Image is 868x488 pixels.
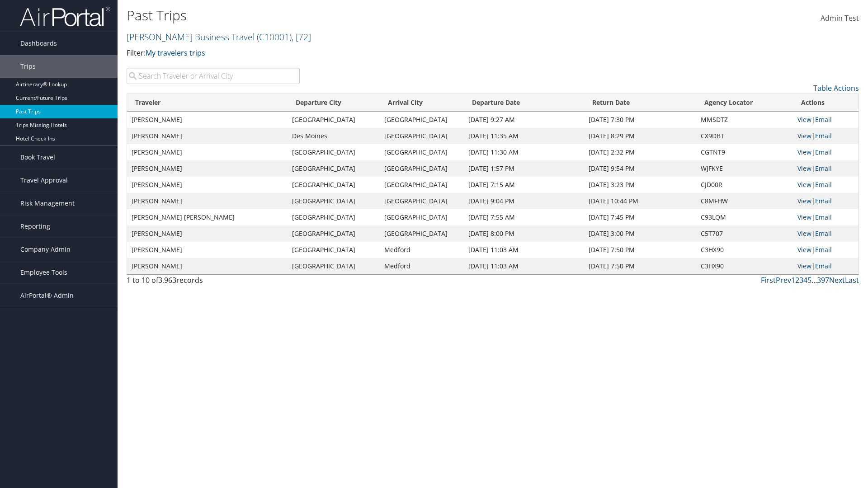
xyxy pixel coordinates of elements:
[797,180,811,189] a: View
[696,225,793,242] td: C5T707
[127,193,288,209] td: [PERSON_NAME]
[811,275,817,285] span: …
[797,148,811,156] a: View
[464,112,584,128] td: [DATE] 9:27 AM
[584,112,697,128] td: [DATE] 7:30 PM
[813,83,859,93] a: Table Actions
[380,242,464,258] td: Medford
[380,128,464,144] td: [GEOGRAPHIC_DATA]
[380,225,464,242] td: [GEOGRAPHIC_DATA]
[793,160,859,177] td: |
[821,13,859,23] span: Admin Test
[464,94,584,112] th: Departure Date: activate to sort column ascending
[797,213,811,221] a: View
[815,197,832,205] a: Email
[380,112,464,128] td: [GEOGRAPHIC_DATA]
[288,94,379,112] th: Departure City: activate to sort column ascending
[584,160,697,177] td: [DATE] 9:54 PM
[20,238,71,261] span: Company Admin
[696,177,793,193] td: CJD00R
[815,164,832,173] a: Email
[464,128,584,144] td: [DATE] 11:35 AM
[584,209,697,225] td: [DATE] 7:45 PM
[696,94,793,112] th: Agency Locator: activate to sort column ascending
[464,177,584,193] td: [DATE] 7:15 AM
[584,242,697,258] td: [DATE] 7:50 PM
[464,144,584,160] td: [DATE] 11:30 AM
[815,213,832,221] a: Email
[288,225,379,242] td: [GEOGRAPHIC_DATA]
[257,31,292,43] span: ( C10001 )
[815,180,832,189] a: Email
[797,115,811,124] a: View
[815,148,832,156] a: Email
[288,128,379,144] td: Des Moines
[127,209,288,225] td: [PERSON_NAME] [PERSON_NAME]
[845,275,859,285] a: Last
[127,177,288,193] td: [PERSON_NAME]
[464,258,584,274] td: [DATE] 11:03 AM
[797,164,811,173] a: View
[793,242,859,258] td: |
[793,258,859,274] td: |
[815,245,832,254] a: Email
[127,258,288,274] td: [PERSON_NAME]
[795,275,799,285] a: 2
[288,177,379,193] td: [GEOGRAPHIC_DATA]
[288,209,379,225] td: [GEOGRAPHIC_DATA]
[292,31,311,43] span: , [ 72 ]
[127,275,300,290] div: 1 to 10 of records
[20,32,57,55] span: Dashboards
[793,177,859,193] td: |
[380,258,464,274] td: Medford
[288,242,379,258] td: [GEOGRAPHIC_DATA]
[127,31,311,43] a: [PERSON_NAME] Business Travel
[696,242,793,258] td: C3HX90
[797,229,811,238] a: View
[584,258,697,274] td: [DATE] 7:50 PM
[791,275,795,285] a: 1
[793,112,859,128] td: |
[464,225,584,242] td: [DATE] 8:00 PM
[696,144,793,160] td: CGTNT9
[793,209,859,225] td: |
[584,94,697,112] th: Return Date: activate to sort column ascending
[380,144,464,160] td: [GEOGRAPHIC_DATA]
[20,146,55,169] span: Book Travel
[793,128,859,144] td: |
[288,112,379,128] td: [GEOGRAPHIC_DATA]
[380,94,464,112] th: Arrival City: activate to sort column ascending
[288,144,379,160] td: [GEOGRAPHIC_DATA]
[793,144,859,160] td: |
[696,209,793,225] td: C93LQM
[20,284,74,307] span: AirPortal® Admin
[380,160,464,177] td: [GEOGRAPHIC_DATA]
[20,6,110,27] img: airportal-logo.png
[127,68,300,84] input: Search Traveler or Arrival City
[380,177,464,193] td: [GEOGRAPHIC_DATA]
[793,225,859,242] td: |
[288,193,379,209] td: [GEOGRAPHIC_DATA]
[584,225,697,242] td: [DATE] 3:00 PM
[20,261,67,284] span: Employee Tools
[696,193,793,209] td: C8MFHW
[127,47,615,59] p: Filter:
[797,245,811,254] a: View
[464,242,584,258] td: [DATE] 11:03 AM
[815,229,832,238] a: Email
[464,193,584,209] td: [DATE] 9:04 PM
[797,197,811,205] a: View
[127,160,288,177] td: [PERSON_NAME]
[20,215,50,238] span: Reporting
[584,128,697,144] td: [DATE] 8:29 PM
[807,275,811,285] a: 5
[127,112,288,128] td: [PERSON_NAME]
[797,131,811,140] a: View
[288,160,379,177] td: [GEOGRAPHIC_DATA]
[584,193,697,209] td: [DATE] 10:44 PM
[20,169,68,192] span: Travel Approval
[464,209,584,225] td: [DATE] 7:55 AM
[584,144,697,160] td: [DATE] 2:32 PM
[20,55,36,78] span: Trips
[821,5,859,33] a: Admin Test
